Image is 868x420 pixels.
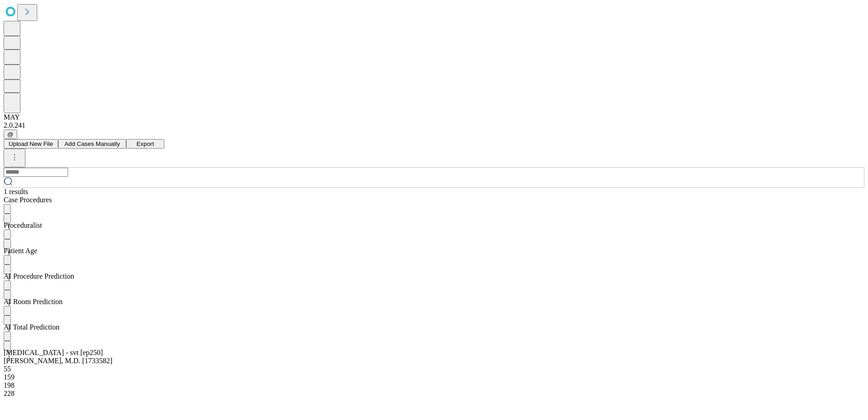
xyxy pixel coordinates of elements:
span: 198 [4,381,15,389]
button: Sort [4,331,11,341]
span: 228 [4,390,15,397]
button: Menu [4,239,11,249]
span: Time-out to extubation/pocket closure [4,272,74,280]
a: Export [126,140,164,147]
span: Patient in room to patient out of room [4,298,63,305]
button: Menu [4,265,11,274]
button: @ [4,130,17,139]
button: Upload New File [4,139,58,149]
button: Menu [4,214,11,223]
div: 2.0.241 [4,121,864,130]
button: Export [126,139,164,149]
span: @ [7,131,14,138]
button: Sort [4,280,11,290]
button: Menu [4,290,11,300]
button: Sort [4,204,11,214]
div: MAY [4,113,864,121]
div: [PERSON_NAME], M.D. [1733582] [4,357,779,365]
button: Sort [4,306,11,315]
button: Menu [4,341,11,350]
span: Includes set-up, patient in-room to patient out-of-room, and clean-up [4,323,59,331]
button: Sort [4,230,11,239]
span: 159 [4,373,15,381]
span: Upload New File [9,140,53,147]
span: Add Cases Manually [64,140,120,147]
span: Patient Age [4,247,37,255]
button: Add Cases Manually [58,139,126,149]
div: 55 [4,365,779,373]
button: kebab-menu [4,149,25,167]
span: Proceduralist [4,221,42,229]
div: [MEDICAL_DATA] - svt [ep250] [4,349,779,357]
span: 1 results [4,188,28,195]
button: Sort [4,255,11,265]
span: Export [137,140,154,147]
span: Scheduled procedures [4,196,52,204]
button: Menu [4,315,11,325]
